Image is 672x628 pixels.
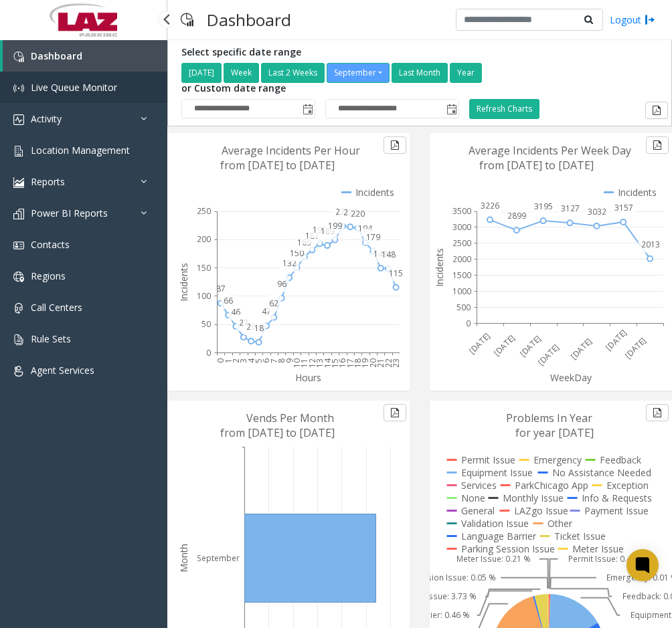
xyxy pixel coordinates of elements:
text: 0 [215,358,226,363]
text: WeekDay [550,371,592,384]
text: 199 [328,219,342,231]
img: 'icon' [13,240,24,251]
text: Language Barrier: 0.46 % [373,609,470,621]
text: 2000 [452,253,471,265]
text: 2500 [452,237,471,249]
text: 7 [268,358,280,363]
span: Toggle popup [300,100,315,118]
text: from [DATE] to [DATE] [479,158,594,173]
text: 220 [351,208,365,219]
button: Last 2 Weeks [261,63,325,83]
img: 'icon' [13,146,24,156]
text: 87 [216,283,226,294]
button: Export to pdf [646,404,669,421]
text: 3000 [452,221,471,233]
span: Reports [31,175,65,188]
text: 100 [197,290,211,302]
text: 250 [197,205,211,217]
text: 17 [345,358,356,368]
text: Meter Issue: 0.21 % [456,553,531,564]
span: Regions [31,270,66,282]
img: logout [645,13,655,27]
text: 223 [335,206,349,217]
text: 115 [389,268,403,279]
button: Export to pdf [645,102,668,119]
img: 'icon' [13,334,24,345]
text: 222 [343,207,357,218]
h5: or Custom date range [181,83,459,94]
text: 23 [390,358,402,368]
text: Ticket Issue: 3.73 % [402,591,477,602]
text: 66 [224,295,233,306]
span: Toggle popup [444,100,458,118]
text: 181 [305,230,319,241]
text: Vends Per Month [246,411,334,425]
button: Export to pdf [384,136,406,154]
text: 3 [238,358,249,363]
img: 'icon' [13,272,24,282]
text: 0 [466,317,471,328]
button: Last Month [392,63,448,83]
text: 148 [382,249,396,260]
text: 2 [230,358,242,363]
text: Problems In Year [506,411,592,425]
text: 1 [223,358,234,363]
a: Logout [610,13,655,27]
text: [DATE] [467,330,493,356]
span: Rule Sets [31,332,71,345]
text: 21 [375,358,386,368]
text: 20 [367,358,379,368]
text: 150 [290,247,304,259]
text: [DATE] [517,332,543,358]
text: 62 [269,297,278,308]
text: 46 [231,306,240,318]
h5: Select specific date range [181,47,484,58]
text: 189 [321,225,335,237]
button: Year [450,63,482,83]
text: 2899 [507,210,526,221]
text: Hours [295,371,321,384]
text: 3195 [534,201,553,212]
text: 13 [314,358,325,368]
text: 500 [456,301,471,312]
span: Power BI Reports [31,207,108,219]
text: 1000 [452,285,471,296]
button: September [327,63,390,83]
text: 194 [358,223,373,234]
text: [DATE] [603,327,629,353]
text: September [197,552,240,563]
span: Agent Services [31,364,94,377]
text: Incidents [433,248,446,287]
text: 47 [262,306,271,317]
img: 'icon' [13,83,24,94]
button: Export to pdf [646,136,669,154]
img: 'icon' [13,366,24,377]
text: 169 [297,237,311,248]
text: 200 [197,233,211,245]
button: [DATE] [181,63,222,83]
text: [DATE] [622,334,649,360]
text: 192 [313,223,327,235]
text: 8 [276,358,287,363]
img: 'icon' [13,51,24,62]
text: 22 [383,358,394,368]
text: 20 [246,321,256,332]
text: 0 [206,346,211,358]
a: Dashboard [3,40,167,72]
text: 149 [373,248,388,259]
text: 3226 [481,199,499,211]
img: 'icon' [13,114,24,125]
text: 9 [284,358,295,363]
text: for year [DATE] [515,425,594,440]
text: Parking Session Issue: 0.05 % [382,572,496,583]
text: 10 [291,358,303,368]
text: 150 [197,261,211,273]
text: Month [177,544,190,572]
button: Week [224,63,259,83]
text: 96 [277,278,286,290]
img: 'icon' [13,209,24,219]
text: 5 [253,358,264,363]
text: 18 [254,322,264,334]
text: 6 [260,358,272,363]
span: Contacts [31,238,70,251]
